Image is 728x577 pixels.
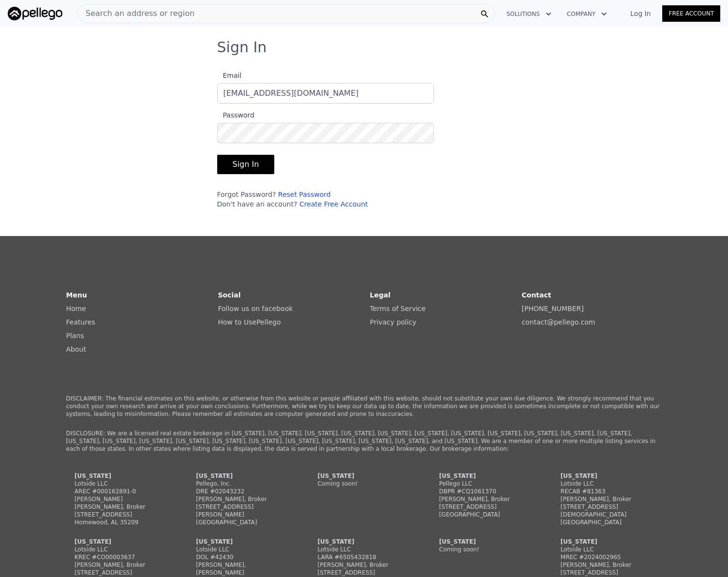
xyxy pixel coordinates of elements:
[74,553,167,561] div: KREC #CO00003637
[196,495,289,503] div: [PERSON_NAME], Broker
[196,518,289,526] div: [GEOGRAPHIC_DATA]
[66,318,95,326] a: Features
[74,538,167,546] div: [US_STATE]
[439,495,532,503] div: [PERSON_NAME], Broker
[217,111,254,119] span: Password
[561,561,654,569] div: [PERSON_NAME], Broker
[66,291,87,299] strong: Menu
[619,9,662,18] a: Log In
[278,191,331,198] a: Reset Password
[8,7,62,20] img: Pellego
[66,345,86,353] a: About
[66,332,84,340] a: Plans
[561,546,654,553] div: Lotside LLC
[66,395,662,418] p: DISCLAIMER: The financial estimates on this website, or otherwise from this website or people aff...
[370,318,416,326] a: Privacy policy
[439,511,532,518] div: [GEOGRAPHIC_DATA]
[217,72,242,79] span: Email
[196,472,289,480] div: [US_STATE]
[522,318,595,326] a: contact@pellego.com
[317,553,410,561] div: LARA #6505432818
[561,488,654,495] div: RECAB #81363
[317,561,410,569] div: [PERSON_NAME], Broker
[561,518,654,526] div: [GEOGRAPHIC_DATA]
[218,291,241,299] strong: Social
[561,472,654,480] div: [US_STATE]
[439,488,532,495] div: DBPR #CQ1061370
[78,8,194,19] span: Search an address or region
[196,561,289,577] div: [PERSON_NAME], [PERSON_NAME]
[522,291,551,299] strong: Contact
[317,538,410,546] div: [US_STATE]
[317,480,410,488] div: Coming soon!
[74,488,167,495] div: AREC #000162891-0
[439,480,532,488] div: Pellego LLC
[217,83,434,104] input: Email
[66,305,86,312] a: Home
[317,472,410,480] div: [US_STATE]
[561,538,654,546] div: [US_STATE]
[217,123,434,143] input: Password
[74,480,167,488] div: Lotside LLC
[196,480,289,488] div: Pellego, Inc.
[317,569,410,577] div: [STREET_ADDRESS]
[74,569,167,577] div: [STREET_ADDRESS]
[439,503,532,511] div: [STREET_ADDRESS]
[196,488,289,495] div: DRE #02043232
[196,538,289,546] div: [US_STATE]
[299,200,368,208] a: Create Free Account
[74,495,167,511] div: [PERSON_NAME] [PERSON_NAME], Broker
[317,546,410,553] div: Lotside LLC
[74,546,167,553] div: Lotside LLC
[218,318,281,326] a: How to UsePellego
[370,291,391,299] strong: Legal
[66,429,662,453] p: DISCLOSURE: We are a licensed real estate brokerage in [US_STATE], [US_STATE], [US_STATE], [US_ST...
[218,305,293,312] a: Follow us on facebook
[522,305,584,312] a: [PHONE_NUMBER]
[196,553,289,561] div: DOL #42430
[74,518,167,526] div: Homewood, AL 35209
[662,5,720,22] a: Free Account
[217,155,275,174] button: Sign In
[196,546,289,553] div: Lotside LLC
[559,5,615,23] button: Company
[439,546,532,553] div: Coming soon!
[439,538,532,546] div: [US_STATE]
[499,5,559,23] button: Solutions
[370,305,426,312] a: Terms of Service
[196,503,289,518] div: [STREET_ADDRESS][PERSON_NAME]
[561,503,654,518] div: [STREET_ADDRESS][DEMOGRAPHIC_DATA]
[439,472,532,480] div: [US_STATE]
[74,511,167,518] div: [STREET_ADDRESS]
[74,472,167,480] div: [US_STATE]
[74,561,167,569] div: [PERSON_NAME], Broker
[217,190,434,209] div: Forgot Password? Don't have an account?
[217,39,511,56] h3: Sign In
[561,495,654,503] div: [PERSON_NAME], Broker
[561,480,654,488] div: Lotside LLC
[561,553,654,561] div: MREC #2024002965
